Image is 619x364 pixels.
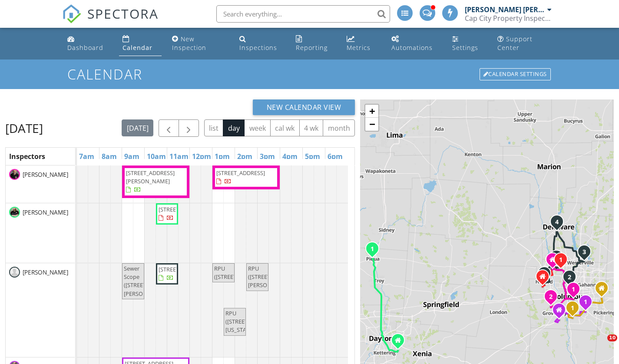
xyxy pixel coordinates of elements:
[9,207,20,218] img: final_dsc_0459.jpg
[223,119,245,136] button: day
[67,66,551,82] h1: Calendar
[398,340,403,345] div: 250 Danern Drive, Beavercreek OH 45430
[573,308,578,313] div: 893 Aladdin Ct, Columbus, OH 43207
[325,149,345,163] a: 6pm
[299,119,324,136] button: 4 wk
[583,249,586,255] i: 3
[21,208,70,217] span: [PERSON_NAME]
[553,259,558,265] div: 6763 Welland St, Dublin OH 43017
[586,301,591,307] div: 3988 Three Rivers Dr, Groveport, OH 43125
[159,119,179,137] button: Previous day
[551,296,556,301] div: 4686 Parrau Dr, Columbus, OH 43228
[9,152,45,161] span: Inspectors
[559,257,563,263] i: 1
[87,4,159,23] span: SPECTORA
[248,265,298,289] span: RPU ([STREET_ADDRESS][PERSON_NAME])
[172,35,206,52] div: New Inspection
[225,309,276,334] span: RPU ([STREET_ADDRESS][US_STATE])
[236,31,285,56] a: Inspections
[5,119,43,137] h2: [DATE]
[122,119,153,136] button: [DATE]
[555,219,559,225] i: 4
[465,14,552,23] div: Cap City Property Inspections LLC
[9,267,20,278] img: default-user-f0147aede5fd5fa78ca7ade42f37bd4542148d508eef1c3d3ea960f66861d68b.jpg
[391,43,433,52] div: Automations
[347,43,371,52] div: Metrics
[9,169,20,180] img: cci_dec_2020_headshot_1.jpg
[365,118,378,131] a: Zoom out
[212,149,232,163] a: 1pm
[77,149,96,163] a: 7am
[21,268,70,277] span: [PERSON_NAME]
[371,246,374,252] i: 1
[571,305,574,311] i: 1
[572,286,575,292] i: 1
[62,4,81,23] img: The Best Home Inspection Software - Spectora
[573,289,579,294] div: 887-889 E Livingston Ave, Columbus, OH 43205
[569,277,575,282] div: 2230 N 4th St, Columbus, OH 43201
[64,31,113,56] a: Dashboard
[449,31,487,56] a: Settings
[568,274,571,280] i: 2
[561,259,566,265] div: 6452 Brookbend Dr, Columbus, OH 43235
[303,149,322,163] a: 5pm
[479,67,552,81] a: Calendar Settings
[21,170,70,179] span: [PERSON_NAME]
[343,31,381,56] a: Metrics
[124,265,174,298] span: Sewer Scope ([STREET_ADDRESS][PERSON_NAME])
[296,43,328,52] div: Reporting
[67,43,103,52] div: Dashboard
[214,265,266,281] span: RPU ([STREET_ADDRESS])
[280,149,300,163] a: 4pm
[602,288,607,293] div: 1537 Alar Ave, Reynoldsburg OH 43068
[584,299,587,305] i: 1
[589,334,610,355] iframe: Intercom live chat
[323,119,355,136] button: month
[169,31,229,56] a: New Inspection
[372,248,377,254] div: 441 Wood St, Piqua, OH 45356
[557,222,562,227] div: 170 Somerset Rd, Delaware, OH 43015
[99,149,119,163] a: 8am
[119,31,162,56] a: Calendar
[159,205,207,213] span: [STREET_ADDRESS]
[559,310,564,315] div: 2227 Buttercup Lane, Grove City OH 43123
[270,119,300,136] button: cal wk
[145,149,168,163] a: 10am
[167,149,191,163] a: 11am
[465,5,545,14] div: [PERSON_NAME] [PERSON_NAME]
[190,149,213,163] a: 12pm
[544,273,549,278] div: 3627 Heywood Dr, Hilliard, OH 43026
[244,119,271,136] button: week
[126,169,175,185] span: [STREET_ADDRESS][PERSON_NAME]
[235,149,255,163] a: 2pm
[258,149,277,163] a: 3pm
[239,43,277,52] div: Inspections
[388,31,442,56] a: Automations (Advanced)
[607,334,617,341] span: 10
[497,35,533,52] div: Support Center
[549,294,553,300] i: 2
[122,43,152,52] div: Calendar
[216,169,265,177] span: [STREET_ADDRESS]
[365,105,378,118] a: Zoom in
[494,31,555,56] a: Support Center
[62,12,159,30] a: SPECTORA
[543,276,548,281] div: 5951 Collier Hill Drive, Hilliard OH 43026
[452,43,478,52] div: Settings
[216,5,390,23] input: Search everything...
[204,119,224,136] button: list
[122,149,142,163] a: 9am
[253,99,355,115] button: New Calendar View
[480,68,551,80] div: Calendar Settings
[292,31,336,56] a: Reporting
[179,119,199,137] button: Next day
[584,251,589,257] div: 184 Kenmore Ct, Westerville, OH 43081
[159,265,207,273] span: [STREET_ADDRESS]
